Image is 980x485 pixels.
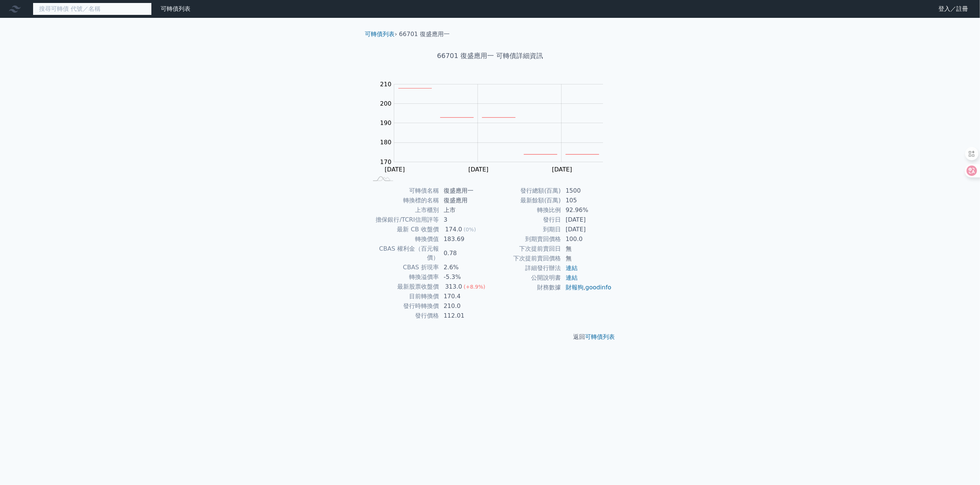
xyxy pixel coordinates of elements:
[439,263,490,272] td: 2.6%
[380,100,392,107] tspan: 200
[161,5,190,12] a: 可轉債列表
[368,186,439,196] td: 可轉債名稱
[561,234,612,244] td: 100.0
[932,3,974,15] a: 登入／註冊
[490,273,561,283] td: 公開說明書
[368,272,439,282] td: 轉換溢價率
[468,166,488,173] tspan: [DATE]
[365,30,395,38] a: 可轉債列表
[439,301,490,311] td: 210.0
[943,449,980,485] iframe: Chat Widget
[561,196,612,205] td: 105
[444,282,464,291] div: 313.0
[376,81,614,173] g: Chart
[464,227,476,232] span: (0%)
[380,81,392,88] tspan: 210
[490,186,561,196] td: 發行總額(百萬)
[368,215,439,225] td: 擔保銀行/TCRI信用評等
[566,274,578,281] a: 連結
[561,283,612,292] td: ,
[490,215,561,225] td: 發行日
[365,30,397,39] li: ›
[439,205,490,215] td: 上市
[380,119,392,126] tspan: 190
[490,244,561,254] td: 下次提前賣回日
[368,196,439,205] td: 轉換標的名稱
[368,205,439,215] td: 上市櫃別
[490,283,561,292] td: 財務數據
[464,284,485,290] span: (+8.9%)
[368,263,439,272] td: CBAS 折現率
[368,225,439,234] td: 最新 CB 收盤價
[380,158,392,166] tspan: 170
[585,284,611,291] a: goodinfo
[566,264,578,272] a: 連結
[561,215,612,225] td: [DATE]
[490,234,561,244] td: 到期賣回價格
[566,284,584,291] a: 財報狗
[585,333,615,340] a: 可轉債列表
[552,166,572,173] tspan: [DATE]
[439,234,490,244] td: 183.69
[561,254,612,263] td: 無
[439,311,490,321] td: 112.01
[380,139,392,146] tspan: 180
[439,186,490,196] td: 復盛應用一
[561,205,612,215] td: 92.96%
[561,244,612,254] td: 無
[943,449,980,485] div: 聊天小组件
[439,244,490,263] td: 0.78
[368,244,439,263] td: CBAS 權利金（百元報價）
[368,292,439,301] td: 目前轉換價
[368,311,439,321] td: 發行價格
[490,196,561,205] td: 最新餘額(百萬)
[399,30,450,39] li: 66701 復盛應用一
[561,225,612,234] td: [DATE]
[439,292,490,301] td: 170.4
[439,215,490,225] td: 3
[439,272,490,282] td: -5.3%
[33,3,152,15] input: 搜尋可轉債 代號／名稱
[359,333,621,341] p: 返回
[368,234,439,244] td: 轉換價值
[490,263,561,273] td: 詳細發行辦法
[368,301,439,311] td: 發行時轉換價
[368,282,439,292] td: 最新股票收盤價
[490,205,561,215] td: 轉換比例
[439,196,490,205] td: 復盛應用
[561,186,612,196] td: 1500
[444,225,464,234] div: 174.0
[490,225,561,234] td: 到期日
[490,254,561,263] td: 下次提前賣回價格
[359,51,621,61] h1: 66701 復盛應用一 可轉債詳細資訊
[385,166,405,173] tspan: [DATE]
